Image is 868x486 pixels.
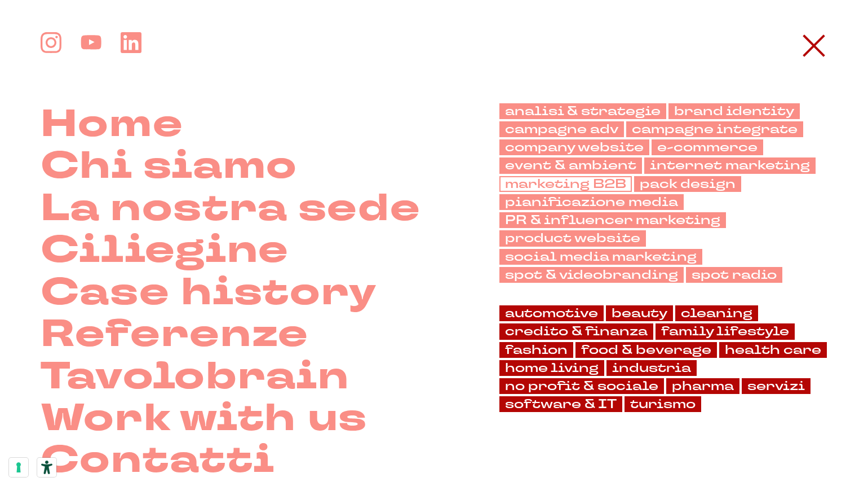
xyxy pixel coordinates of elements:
a: home living [499,360,604,376]
a: turismo [625,396,701,412]
a: spot & videobranding [499,267,684,283]
a: pharma [666,378,739,394]
a: health care [719,342,827,358]
a: credito & finanza [499,323,653,339]
a: Contatti [41,439,275,481]
a: marketing B2B [499,176,632,192]
a: Chi siamo [41,145,298,187]
a: cleaning [675,305,758,321]
a: Ciliegine [41,229,289,271]
button: Strumenti di accessibilità [37,458,56,477]
a: analisi & strategie [499,103,666,119]
a: Work with us [41,397,367,439]
a: product website [499,230,646,246]
a: fashion [499,342,573,358]
a: internet marketing [644,157,816,173]
a: pack design [634,176,741,192]
a: company website [499,139,649,155]
a: food & beverage [575,342,717,358]
a: brand identity [668,103,800,119]
a: PR & influencer marketing [499,212,726,228]
a: Tavolobrain [41,356,349,397]
a: software & IT [499,396,622,412]
a: La nostra sede [41,187,421,229]
a: Home [41,103,184,145]
a: spot radio [686,267,782,283]
a: event & ambient [499,157,642,173]
a: pianificazione media [499,194,684,210]
a: e-commerce [652,139,763,155]
a: family lifestyle [656,323,795,339]
a: campagne adv [499,121,624,137]
a: automotive [499,305,604,321]
a: beauty [606,305,673,321]
a: Referenze [41,313,309,355]
a: Case history [41,272,377,313]
a: no profit & sociale [499,378,664,394]
a: social media marketing [499,249,702,265]
a: campagne integrate [626,121,803,137]
a: industria [606,360,697,376]
a: servizi [742,378,811,394]
button: Le tue preferenze relative al consenso per le tecnologie di tracciamento [9,458,28,477]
